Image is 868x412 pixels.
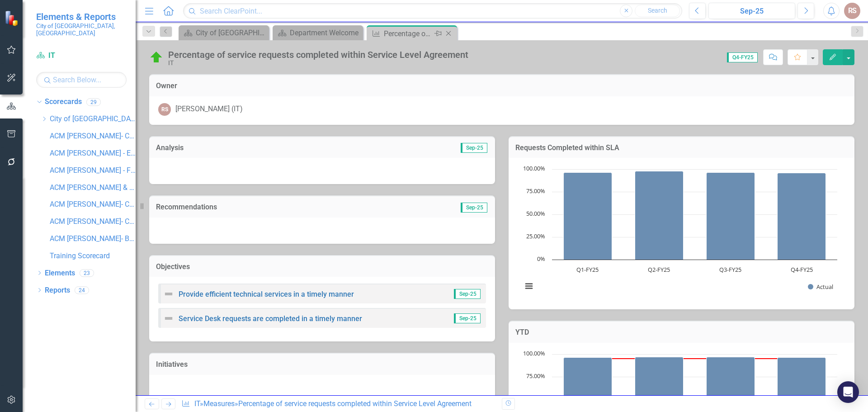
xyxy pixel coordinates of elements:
a: ACM [PERSON_NAME] & Recreation [50,183,136,193]
span: Sep-25 [461,143,487,153]
a: Measures [203,399,235,408]
path: Q1-FY25, 96.2. Actual. [564,173,612,260]
div: [PERSON_NAME] (IT) [175,104,243,114]
span: Sep-25 [454,289,481,299]
div: 29 [86,98,101,106]
a: ACM [PERSON_NAME]- C.A.R.E [50,217,136,227]
h3: Owner [156,82,848,90]
h3: Initiatives [156,360,488,369]
span: Q4-FY25 [727,52,758,62]
div: Percentage of service requests completed within Service Level Agreement [384,28,432,39]
a: ACM [PERSON_NAME]- Cultural Affairs [50,199,136,210]
button: RS [844,3,860,19]
div: Percentage of service requests completed within Service Level Agreement [168,50,468,60]
text: 25.00% [526,232,545,240]
a: Training Scorecard [50,251,136,261]
img: ClearPoint Strategy [5,10,20,26]
a: Department Welcome [275,27,361,38]
div: Sep-25 [712,6,792,17]
div: Chart. Highcharts interactive chart. [518,165,845,300]
img: Not Defined [163,289,174,299]
path: Q3-FY25, 96.5. Actual. [707,173,755,260]
button: Sep-25 [708,3,795,19]
div: Open Intercom Messenger [837,381,859,403]
text: 75.00% [526,187,545,195]
a: ACM [PERSON_NAME] - Economic & Business Development [50,148,136,159]
a: Service Desk requests are completed in a timely manner [179,314,362,323]
div: City of [GEOGRAPHIC_DATA] [196,27,267,38]
svg: Interactive chart [518,165,842,300]
a: City of [GEOGRAPHIC_DATA], [GEOGRAPHIC_DATA] [50,114,136,124]
a: Provide efficient technical services in a timely manner [179,290,354,298]
a: IT [194,399,200,408]
div: IT [168,60,468,66]
div: 24 [75,286,89,294]
small: City of [GEOGRAPHIC_DATA], [GEOGRAPHIC_DATA] [36,22,127,37]
input: Search Below... [36,72,127,88]
text: Q3-FY25 [719,265,741,274]
a: Reports [45,285,70,296]
span: Elements & Reports [36,11,127,22]
text: 75.00% [526,372,545,380]
h3: Analysis [156,144,322,152]
text: Q4-FY25 [791,265,813,274]
a: ACM [PERSON_NAME]- Business Diversity [50,234,136,244]
a: IT [36,51,127,61]
img: Not Defined [163,313,174,324]
text: 50.00% [526,209,545,218]
text: 100.00% [523,349,545,357]
h3: Objectives [156,263,488,271]
div: 23 [80,269,94,277]
div: Department Welcome [290,27,361,38]
a: Elements [45,268,75,279]
div: RS [158,103,171,116]
input: Search ClearPoint... [183,3,682,19]
path: Q4-FY25, 95.6. Actual. [778,173,826,260]
a: ACM [PERSON_NAME] - Fire Rescue [50,166,136,176]
h3: Recommendations [156,203,385,211]
text: 100.00% [523,164,545,172]
text: 50.00% [526,394,545,403]
h3: YTD [515,328,848,336]
a: ACM [PERSON_NAME]- Community Development - [50,131,136,142]
img: On Target [149,50,164,65]
span: Search [648,7,667,14]
a: City of [GEOGRAPHIC_DATA] [181,27,267,38]
div: Percentage of service requests completed within Service Level Agreement [238,399,472,408]
path: Q2-FY25, 97.7. Actual. [635,171,684,260]
button: Search [635,5,680,17]
button: Show Actual [808,283,833,291]
div: » » [181,399,495,409]
a: Scorecards [45,97,82,107]
text: 0% [537,255,545,263]
button: View chart menu, Chart [523,280,535,293]
span: Sep-25 [461,203,487,213]
span: Sep-25 [454,313,481,323]
text: Q1-FY25 [576,265,599,274]
h3: Requests Completed within SLA [515,144,848,152]
text: Q2-FY25 [648,265,670,274]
